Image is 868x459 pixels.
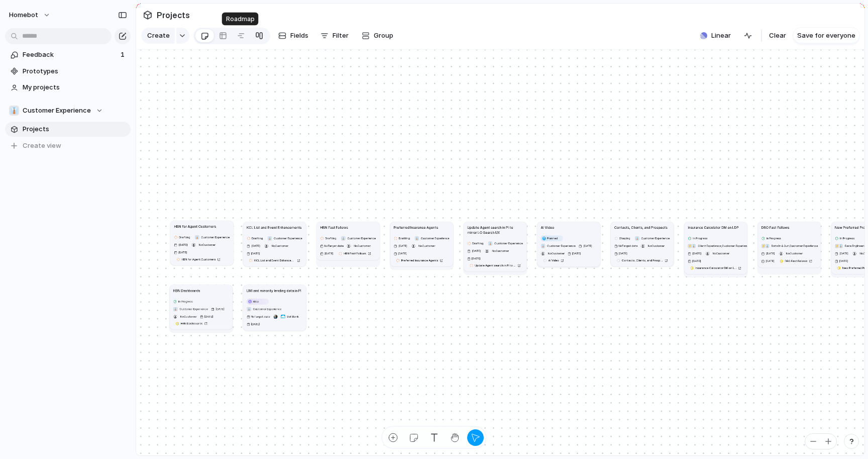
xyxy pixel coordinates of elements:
[23,82,127,93] span: My projects
[838,244,842,248] div: 👔
[9,106,19,116] div: 👔
[172,306,209,312] button: 👔Customer Experience
[834,257,849,264] button: [DATE]
[5,47,131,62] a: Feedback1
[398,251,407,255] span: [DATE]
[491,247,510,254] button: NoCustomer
[251,251,260,255] span: [DATE]
[622,258,663,262] span: Contacts, Clients, and Prospects
[619,236,630,240] span: Shaping
[23,106,91,116] span: Customer Experience
[549,258,559,262] span: AI Video
[178,250,187,254] span: [DATE]
[687,242,746,249] button: 👔⚡Client Experience,Customer Experience
[23,141,61,151] span: Create view
[567,250,582,256] button: [DATE]
[692,259,701,263] span: [DATE]
[173,241,189,248] button: [DATE]
[247,225,301,230] h1: KCL List and Event Enhancements
[252,236,263,240] span: Drafting
[414,236,418,240] div: 👔
[347,236,376,240] span: Customer Experience
[325,236,336,240] span: Drafting
[614,225,668,230] h1: Contacts, Clients, and Prospects
[582,243,593,248] span: [DATE]
[488,241,492,245] div: 👔
[204,314,213,318] span: [DATE]
[178,299,193,303] span: In Progress
[840,236,854,240] span: In Progress
[270,242,289,249] button: NoCustomer
[762,225,790,230] h1: DBO Fast Follows
[274,28,312,44] button: Fields
[246,306,283,312] button: 👔Customer Experience
[266,235,303,241] button: 👔Customer Experience
[835,244,839,248] div: ⚡
[613,242,639,249] button: NoTarget date
[834,250,850,256] button: [DATE]
[222,13,259,26] div: Roadmap
[777,258,814,264] a: DBO Fast Follows
[179,313,198,320] button: NoCustomer
[492,249,508,252] span: No Customer
[785,250,804,256] button: NoCustomer
[539,235,564,241] button: Planned
[401,258,439,262] span: Preferred Insurance Agents
[713,251,729,255] span: No Customer
[254,258,295,262] span: KCL List and Event Enhancements
[797,31,855,41] span: Save for everyone
[766,259,775,263] span: [DATE]
[174,256,223,262] a: HBN for Agent Customers
[246,242,262,249] button: [DATE]
[199,313,214,320] button: [DATE]
[494,241,523,245] span: Customer Experience
[613,235,633,241] button: Shaping
[5,122,131,137] a: Projects
[23,50,118,60] span: Feedback
[319,235,339,241] button: Drafting
[547,236,558,240] span: Planned
[253,307,282,311] span: Customer Experience
[199,243,215,246] span: No Customer
[641,236,670,240] span: Customer Experience
[357,28,398,44] button: Group
[698,244,750,248] span: Client Experience , Customer Experience
[417,242,437,249] button: NoCustomer
[765,251,776,256] span: [DATE]
[23,66,127,76] span: Prototypes
[394,257,446,263] a: Preferred Insurance Agents
[397,243,408,248] span: [DATE]
[155,6,192,24] span: Projects
[711,250,730,256] button: NoCustomer
[5,103,131,118] button: 👔Customer Experience
[5,80,131,95] a: My projects
[268,236,272,240] div: 👔
[23,124,127,134] span: Projects
[141,28,175,44] button: Create
[179,235,190,239] span: Drafting
[5,138,131,153] button: Create view
[793,28,859,44] button: Save for everyone
[767,236,781,240] span: In Progress
[179,307,208,311] span: Customer Experience
[5,7,56,23] button: Homebot
[466,247,483,254] button: [DATE]
[173,307,177,311] div: 👔
[250,243,261,248] span: [DATE]
[761,257,776,264] button: [DATE]
[180,315,197,318] span: No Customer
[761,235,784,241] button: In Progress
[687,235,710,241] button: In Progress
[121,50,127,60] span: 1
[614,257,670,263] a: Contacts, Clients, and Prospects
[251,314,270,318] span: No Target date
[336,251,373,256] a: HBN Fast Follows
[466,255,481,261] button: [DATE]
[177,242,188,247] span: [DATE]
[274,236,302,240] span: Customer Experience
[393,235,413,241] button: Drafting
[173,288,200,293] h1: HBN Dashboards
[578,242,594,249] button: [DATE]
[251,322,260,326] span: [DATE]
[247,307,251,311] div: 👔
